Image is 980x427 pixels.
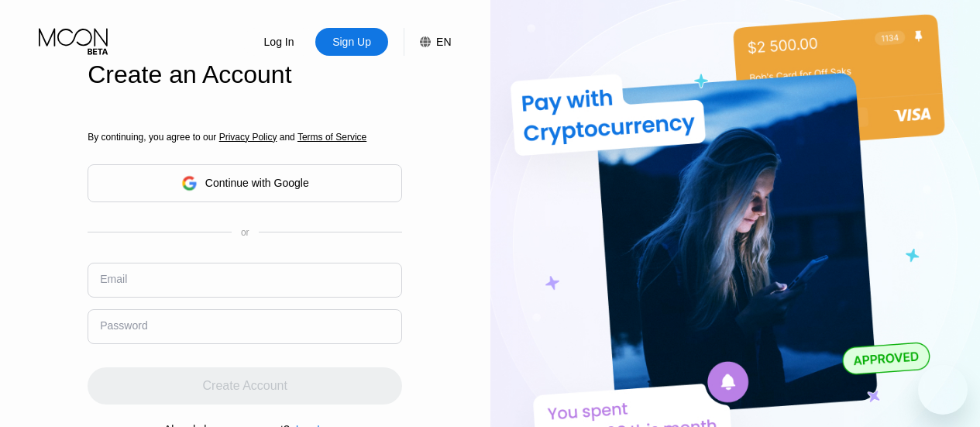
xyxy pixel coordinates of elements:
[88,132,402,143] div: By continuing, you agree to our
[205,177,309,189] div: Continue with Google
[88,60,402,89] div: Create an Account
[100,273,127,285] div: Email
[297,132,366,143] span: Terms of Service
[277,132,297,143] span: and
[315,28,388,56] div: Sign Up
[100,319,147,332] div: Password
[331,34,373,50] div: Sign Up
[219,132,277,143] span: Privacy Policy
[263,34,296,50] div: Log In
[436,36,451,48] div: EN
[88,164,402,202] div: Continue with Google
[241,227,249,238] div: or
[918,365,968,415] iframe: Button to launch messaging window
[242,28,315,56] div: Log In
[404,28,451,56] div: EN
